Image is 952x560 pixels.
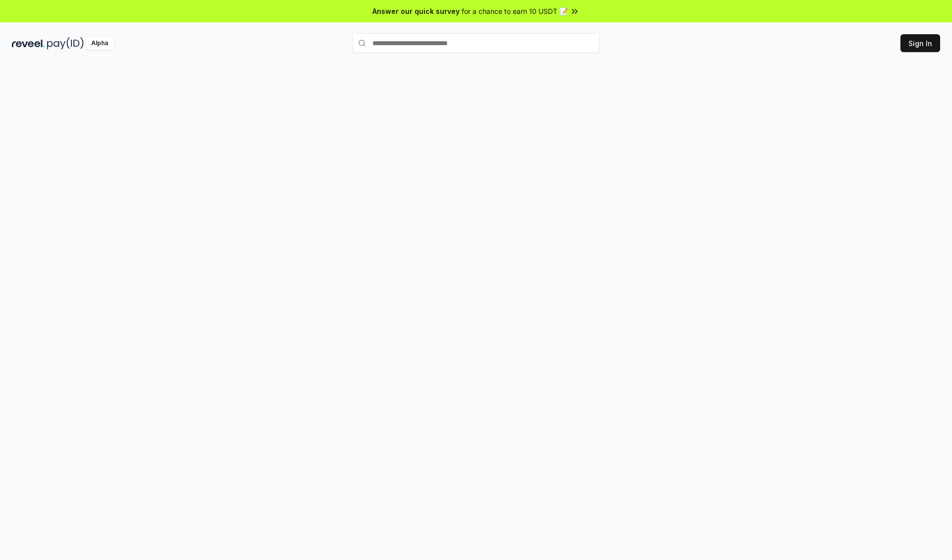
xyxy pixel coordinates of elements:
div: Alpha [86,37,114,50]
span: Answer our quick survey [372,6,460,16]
button: Sign In [900,34,940,52]
img: pay_id [47,37,84,50]
span: for a chance to earn 10 USDT 📝 [462,6,568,16]
img: reveel_dark [12,37,45,50]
